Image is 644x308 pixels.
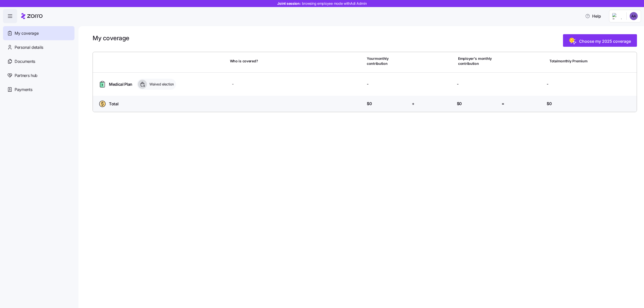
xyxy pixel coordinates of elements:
span: Documents [15,58,35,65]
a: Documents [3,54,74,68]
span: Your monthly contribution [367,56,409,66]
span: - [232,81,234,87]
span: Partners hub [15,72,37,79]
span: - [547,81,548,87]
span: browsing employee mode with Adi Admin [302,1,367,6]
span: $0 [457,101,462,107]
button: Choose my 2025 coverage [563,34,637,47]
span: Personal details [15,44,43,51]
span: Payments [15,86,32,93]
h1: My coverage [93,34,129,42]
span: My coverage [15,30,38,36]
span: Medical Plan [109,81,132,87]
a: Personal details [3,40,74,54]
img: 09212804168253c57e3bfecf549ffc4d [630,12,638,20]
span: - [367,81,369,87]
span: Joint session: [277,1,367,6]
span: Total [109,101,118,107]
span: Employer's monthly contribution [458,56,500,66]
a: Partners hub [3,68,74,82]
span: = [502,101,504,107]
img: Employer logo [612,13,622,19]
span: Who is covered? [230,59,258,64]
span: $0 [547,101,552,107]
span: + [412,101,415,107]
span: - [457,81,459,87]
button: Help [581,11,605,21]
span: Choose my 2025 coverage [579,38,631,44]
span: Help [585,13,601,19]
a: Payments [3,82,74,97]
a: My coverage [3,26,74,40]
span: Waived election [148,82,174,87]
span: $0 [367,101,372,107]
span: Total monthly Premium [549,59,587,64]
